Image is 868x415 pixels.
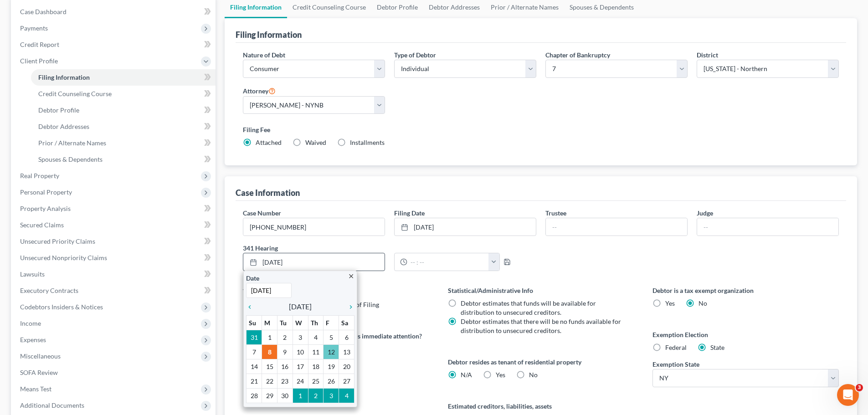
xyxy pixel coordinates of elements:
[38,106,79,114] span: Debtor Profile
[652,359,699,369] label: Exemption State
[394,50,436,60] label: Type of Debtor
[31,102,216,118] a: Debtor Profile
[247,344,262,359] td: 7
[546,218,687,236] input: --
[262,388,277,403] td: 29
[31,118,216,135] a: Debtor Addresses
[448,401,634,411] label: Estimated creditors, liabilities, assets
[262,374,277,388] td: 22
[236,29,302,40] div: Filing Information
[246,283,292,298] input: 1/1/2013
[289,301,312,312] span: [DATE]
[529,371,538,379] span: No
[31,135,216,151] a: Prior / Alternate Names
[20,57,58,65] span: Client Profile
[243,331,429,341] label: Does debtor have any property that needs immediate attention?
[277,359,293,374] td: 16
[324,315,339,330] th: F
[665,343,687,351] span: Federal
[652,286,839,295] label: Debtor is a tax exempt organization
[324,330,339,344] td: 5
[20,41,59,48] span: Credit Report
[247,374,262,388] td: 21
[38,155,103,163] span: Spouses & Dependents
[293,330,308,344] td: 3
[339,315,354,330] th: Sa
[448,357,634,367] label: Debtor resides as tenant of residential property
[31,86,216,102] a: Credit Counseling Course
[20,24,48,32] span: Payments
[13,266,216,282] a: Lawsuits
[38,73,90,81] span: Filing Information
[348,273,354,280] i: close
[461,318,621,334] span: Debtor estimates that there will be no funds available for distribution to unsecured creditors.
[697,208,713,218] label: Judge
[243,50,285,60] label: Nature of Debt
[238,243,541,253] label: 341 Hearing
[395,218,536,236] a: [DATE]
[246,301,258,312] a: chevron_left
[13,36,216,53] a: Credit Report
[246,303,258,311] i: chevron_left
[247,330,262,344] td: 31
[339,374,354,388] td: 27
[262,330,277,344] td: 1
[394,208,425,218] label: Filing Date
[20,237,95,245] span: Unsecured Priority Claims
[277,374,293,388] td: 23
[277,344,293,359] td: 9
[277,315,293,330] th: Tu
[20,401,84,409] span: Additional Documents
[236,187,300,198] div: Case Information
[496,371,505,379] span: Yes
[38,139,106,147] span: Prior / Alternate Names
[31,69,216,86] a: Filing Information
[247,315,262,330] th: Su
[324,359,339,374] td: 19
[20,188,72,196] span: Personal Property
[262,359,277,374] td: 15
[20,303,103,311] span: Codebtors Insiders & Notices
[308,388,324,403] td: 2
[13,282,216,299] a: Executory Contracts
[243,125,839,134] label: Filing Fee
[243,208,281,218] label: Case Number
[243,218,385,236] input: Enter case number...
[308,344,324,359] td: 11
[343,303,354,311] i: chevron_right
[339,388,354,403] td: 4
[277,330,293,344] td: 2
[293,374,308,388] td: 24
[20,369,58,376] span: SOFA Review
[293,344,308,359] td: 10
[13,217,216,233] a: Secured Claims
[697,50,718,60] label: District
[20,270,45,278] span: Lawsuits
[31,151,216,168] a: Spouses & Dependents
[13,4,216,20] a: Case Dashboard
[308,359,324,374] td: 18
[293,315,308,330] th: W
[308,315,324,330] th: Th
[710,343,724,351] span: State
[339,330,354,344] td: 6
[293,359,308,374] td: 17
[339,344,354,359] td: 13
[13,233,216,250] a: Unsecured Priority Claims
[308,374,324,388] td: 25
[305,138,326,146] span: Waived
[348,271,354,281] a: close
[243,253,385,271] a: [DATE]
[13,250,216,266] a: Unsecured Nonpriority Claims
[38,123,89,130] span: Debtor Addresses
[20,254,107,261] span: Unsecured Nonpriority Claims
[461,371,472,379] span: N/A
[339,359,354,374] td: 20
[697,218,838,236] input: --
[20,319,41,327] span: Income
[20,8,67,15] span: Case Dashboard
[837,384,859,406] iframe: Intercom live chat
[20,336,46,343] span: Expenses
[856,384,863,391] span: 3
[262,344,277,359] td: 8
